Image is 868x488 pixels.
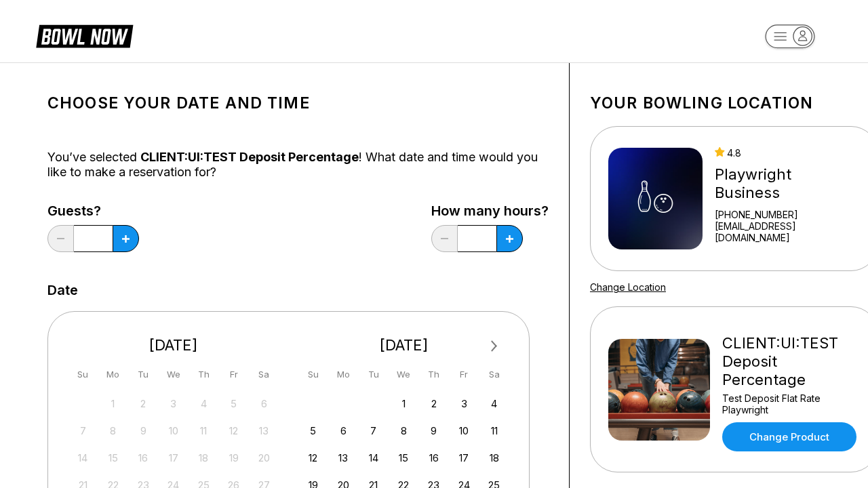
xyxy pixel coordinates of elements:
div: Choose Wednesday, October 1st, 2025 [395,394,413,413]
div: Choose Wednesday, October 8th, 2025 [395,422,413,440]
div: [PHONE_NUMBER] [715,209,860,220]
div: Choose Saturday, October 4th, 2025 [485,394,503,413]
div: Not available Sunday, September 14th, 2025 [74,449,92,467]
h1: Choose your Date and time [47,94,549,113]
div: Not available Tuesday, September 16th, 2025 [134,449,153,467]
div: Th [195,365,213,384]
div: [DATE] [68,336,279,354]
div: Tu [134,365,153,384]
div: Choose Thursday, October 9th, 2025 [425,422,443,440]
div: Tu [364,365,382,384]
div: Not available Friday, September 5th, 2025 [224,394,243,413]
div: Not available Thursday, September 4th, 2025 [195,394,213,413]
div: Not available Saturday, September 20th, 2025 [255,449,273,467]
div: Fr [224,365,243,384]
div: Choose Tuesday, October 7th, 2025 [364,422,382,440]
div: Mo [104,365,122,384]
div: Fr [455,365,473,384]
span: CLIENT:UI:TEST Deposit Percentage [140,150,359,164]
button: Next Month [484,335,505,357]
div: Not available Monday, September 15th, 2025 [104,449,122,467]
div: Not available Tuesday, September 2nd, 2025 [134,394,153,413]
div: CLIENT:UI:TEST Deposit Percentage [722,334,860,389]
label: How many hours? [431,203,549,218]
div: Su [74,365,92,384]
a: Change Location [590,281,666,293]
div: Mo [334,365,353,384]
div: You’ve selected ! What date and time would you like to make a reservation for? [47,150,549,180]
div: Choose Friday, October 17th, 2025 [455,449,473,467]
div: Choose Friday, October 3rd, 2025 [455,394,473,413]
div: Choose Thursday, October 16th, 2025 [425,449,443,467]
div: Playwright Business [715,165,860,202]
img: CLIENT:UI:TEST Deposit Percentage [608,339,710,441]
div: Not available Monday, September 1st, 2025 [104,394,122,413]
div: Sa [255,365,273,384]
a: [EMAIL_ADDRESS][DOMAIN_NAME] [715,220,860,243]
div: Not available Saturday, September 13th, 2025 [255,422,273,440]
div: Choose Saturday, October 11th, 2025 [485,422,503,440]
div: Choose Sunday, October 12th, 2025 [304,449,322,467]
div: Sa [485,365,503,384]
div: Choose Monday, October 13th, 2025 [334,449,353,467]
div: Not available Wednesday, September 3rd, 2025 [164,394,182,413]
div: We [164,365,182,384]
div: Choose Friday, October 10th, 2025 [455,422,473,440]
div: Not available Saturday, September 6th, 2025 [255,394,273,413]
div: Choose Monday, October 6th, 2025 [334,422,353,440]
img: Playwright Business [608,148,703,249]
div: Choose Wednesday, October 15th, 2025 [395,449,413,467]
div: Not available Friday, September 12th, 2025 [224,422,243,440]
div: 4.8 [715,147,860,159]
label: Date [47,283,78,298]
a: Change Product [722,422,856,451]
div: Not available Wednesday, September 10th, 2025 [164,422,182,440]
div: Su [304,365,322,384]
div: Not available Thursday, September 11th, 2025 [195,422,213,440]
div: Not available Sunday, September 7th, 2025 [74,422,92,440]
div: Choose Tuesday, October 14th, 2025 [364,449,382,467]
div: [DATE] [299,336,509,354]
div: Not available Friday, September 19th, 2025 [224,449,243,467]
div: Not available Tuesday, September 9th, 2025 [134,422,153,440]
div: Not available Thursday, September 18th, 2025 [195,449,213,467]
div: Not available Wednesday, September 17th, 2025 [164,449,182,467]
label: Guests? [47,203,139,218]
div: Th [425,365,443,384]
div: Choose Thursday, October 2nd, 2025 [425,394,443,413]
div: We [395,365,413,384]
div: Test Deposit Flat Rate Playwright [722,392,860,415]
div: Choose Sunday, October 5th, 2025 [304,422,322,440]
div: Not available Monday, September 8th, 2025 [104,422,122,440]
div: Choose Saturday, October 18th, 2025 [485,449,503,467]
